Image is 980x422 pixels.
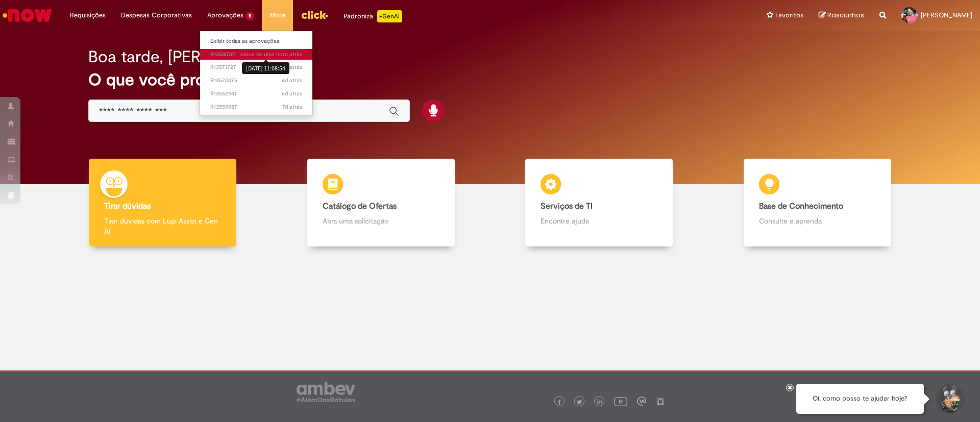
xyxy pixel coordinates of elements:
[246,12,254,20] span: 5
[541,216,657,226] p: Encontre ajuda
[210,63,302,71] span: R13571727
[200,75,312,86] a: Aberto R13570475 :
[88,48,295,66] h2: Boa tarde, [PERSON_NAME]
[282,103,302,111] time: 23/09/2025 15:51:27
[242,62,289,74] div: [DATE] 11:08:54
[272,159,491,247] a: Catálogo de Ofertas Abra uma solicitação
[210,51,302,59] span: R13580761
[323,201,397,211] b: Catálogo de Ofertas
[70,10,106,20] span: Requisições
[759,201,843,211] b: Base de Conhecimento
[597,399,602,405] img: logo_footer_linkedin.png
[377,10,402,22] p: +GenAi
[301,7,328,22] img: click_logo_yellow_360x200.png
[282,77,302,84] time: 26/09/2025 12:43:29
[282,63,302,71] time: 26/09/2025 16:45:12
[637,396,646,406] img: logo_footer_workplace.png
[210,103,302,111] span: R13559987
[656,396,665,406] img: logo_footer_naosei.png
[282,90,302,97] span: 6d atrás
[104,201,151,211] b: Tirar dúvidas
[796,384,924,414] div: Oi, como posso te ajudar hoje?
[819,11,864,20] a: Rascunhos
[240,51,302,58] span: cerca de uma hora atrás
[708,159,927,247] a: Base de Conhecimento Consulte e aprenda
[282,77,302,84] span: 4d atrás
[344,10,402,22] div: Padroniza
[200,49,312,60] a: Aberto R13580761 :
[200,31,313,115] ul: Aprovações
[1,5,54,26] img: ServiceNow
[541,201,593,211] b: Serviços de TI
[282,63,302,71] span: 4d atrás
[207,10,243,20] span: Aprovações
[210,77,302,85] span: R13570475
[104,216,221,236] p: Tirar dúvidas com Lupi Assist e Gen Ai
[210,90,302,98] span: R13562941
[200,88,312,100] a: Aberto R13562941 :
[54,159,272,247] a: Tirar dúvidas Tirar dúvidas com Lupi Assist e Gen Ai
[827,10,864,20] span: Rascunhos
[282,90,302,97] time: 24/09/2025 13:07:25
[323,216,439,226] p: Abra uma solicitação
[490,159,708,247] a: Serviços de TI Encontre ajuda
[200,102,312,113] a: Aberto R13559987 :
[577,400,582,405] img: logo_footer_twitter.png
[200,62,312,73] a: Aberto R13571727 :
[121,10,192,20] span: Despesas Corporativas
[557,400,562,405] img: logo_footer_facebook.png
[614,394,627,408] img: logo_footer_youtube.png
[759,216,876,226] p: Consulte e aprenda
[775,10,803,20] span: Favoritos
[88,71,892,89] h2: O que você procura hoje?
[921,11,972,19] span: [PERSON_NAME]
[934,384,965,414] button: Iniciar Conversa de Suporte
[297,382,355,402] img: logo_footer_ambev_rotulo_gray.png
[282,103,302,111] span: 7d atrás
[269,10,285,20] span: More
[200,36,312,47] a: Exibir todas as aprovações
